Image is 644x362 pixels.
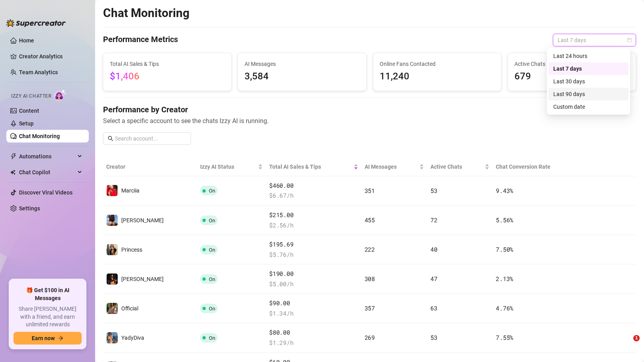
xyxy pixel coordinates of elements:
[10,169,15,175] img: Chat Copilot
[121,276,164,282] span: [PERSON_NAME]
[32,335,55,341] span: Earn now
[121,335,144,341] span: YadyDiva
[633,335,640,341] span: 1
[380,60,495,68] span: Online Fans Contacted
[54,89,67,101] img: AI Chatter
[107,273,118,285] img: Vanessa
[427,158,493,176] th: Active Chats
[269,269,358,279] span: $190.00
[13,287,82,302] span: 🎁 Get $100 in AI Messages
[548,100,629,113] div: Custom date
[269,328,358,337] span: $80.00
[269,279,358,289] span: $ 5.00 /h
[19,37,34,44] a: Home
[430,333,437,341] span: 53
[365,187,375,194] span: 351
[209,218,215,223] span: On
[365,275,375,283] span: 308
[103,34,178,46] h4: Performance Metrics
[553,52,624,60] div: Last 24 hours
[269,221,358,230] span: $ 2.56 /h
[6,19,66,27] img: logo-BBDzfeDw.svg
[103,158,197,176] th: Creator
[514,69,629,84] span: 679
[548,62,629,75] div: Last 7 days
[19,120,34,127] a: Setup
[107,332,118,343] img: YadyDiva
[19,189,73,196] a: Discover Viral Videos
[245,60,359,68] span: AI Messages
[209,188,215,194] span: On
[365,162,418,171] span: AI Messages
[107,244,118,255] img: Princess
[13,305,82,329] span: Share [PERSON_NAME] with a friend, and earn unlimited rewards
[553,90,624,98] div: Last 90 days
[365,216,375,224] span: 455
[548,75,629,88] div: Last 30 days
[548,88,629,100] div: Last 90 days
[107,215,118,226] img: Marie
[245,69,359,84] span: 3,584
[19,166,75,179] span: Chat Copilot
[19,69,58,75] a: Team Analytics
[103,116,636,126] span: Select a specific account to see the chats Izzy AI is running.
[430,245,437,253] span: 40
[121,187,140,194] span: Marciia
[365,245,375,253] span: 222
[548,50,629,62] div: Last 24 hours
[430,162,483,171] span: Active Chats
[209,247,215,253] span: On
[430,304,437,312] span: 63
[514,60,629,68] span: Active Chats
[108,136,113,141] span: search
[496,245,513,253] span: 7.50 %
[617,335,636,354] iframe: Intercom live chat
[121,246,142,253] span: Princess
[19,50,82,63] a: Creator Analytics
[380,69,495,84] span: 11,240
[110,71,140,82] span: $1,406
[558,34,631,46] span: Last 7 days
[103,104,636,115] h4: Performance by Creator
[107,185,118,196] img: Marciia
[209,335,215,341] span: On
[496,275,513,283] span: 2.13 %
[553,77,624,86] div: Last 30 days
[197,158,266,176] th: Izzy AI Status
[430,187,437,194] span: 53
[19,205,40,212] a: Settings
[209,306,215,312] span: On
[110,60,225,68] span: Total AI Sales & Tips
[496,187,513,194] span: 9.43 %
[13,332,82,345] button: Earn nowarrow-right
[11,92,51,100] span: Izzy AI Chatter
[107,303,118,314] img: Official
[627,38,632,42] span: calendar
[58,335,63,341] span: arrow-right
[430,275,437,283] span: 47
[200,162,256,171] span: Izzy AI Status
[493,158,583,176] th: Chat Conversion Rate
[19,108,39,114] a: Content
[269,309,358,318] span: $ 1.34 /h
[365,304,375,312] span: 357
[269,191,358,200] span: $ 6.67 /h
[553,64,624,73] div: Last 7 days
[19,133,60,139] a: Chat Monitoring
[121,305,138,312] span: Official
[269,210,358,220] span: $215.00
[496,216,513,224] span: 5.56 %
[103,6,189,21] h2: Chat Monitoring
[496,333,513,341] span: 7.55 %
[553,102,624,111] div: Custom date
[266,158,361,176] th: Total AI Sales & Tips
[269,240,358,249] span: $195.69
[209,276,215,282] span: On
[361,158,428,176] th: AI Messages
[10,153,17,160] span: thunderbolt
[496,304,513,312] span: 4.76 %
[269,162,352,171] span: Total AI Sales & Tips
[115,134,186,143] input: Search account...
[269,298,358,308] span: $90.00
[269,181,358,191] span: $460.00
